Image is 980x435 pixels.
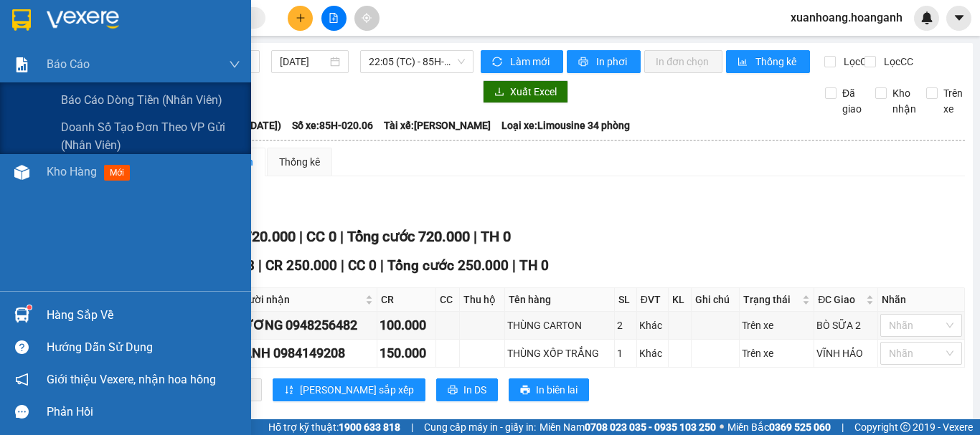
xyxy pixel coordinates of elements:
span: Báo cáo dòng tiền (nhân viên) [61,91,222,109]
button: plus [288,6,313,31]
span: bar-chart [738,57,750,68]
strong: 0369 525 060 [769,421,831,433]
span: question-circle [15,340,29,354]
div: Khác [639,345,666,361]
span: Trạng thái [743,292,799,307]
span: In biên lai [536,382,578,398]
div: 1 [617,345,634,361]
span: [PERSON_NAME] sắp xếp [300,382,414,398]
span: download [494,87,504,98]
img: icon-new-feature [920,11,933,24]
span: Làm mới [510,54,552,70]
button: In đơn chọn [644,50,722,73]
img: warehouse-icon [14,165,29,180]
span: Cung cấp máy in - giấy in: [424,419,536,435]
button: aim [354,6,380,31]
div: Phản hồi [47,401,240,423]
span: TH 0 [481,228,511,245]
img: logo-vxr [12,9,31,31]
span: | [299,228,303,245]
span: file-add [329,13,339,23]
span: down [229,59,240,70]
button: file-add [321,6,347,31]
span: In DS [463,382,486,398]
th: CR [377,288,436,312]
span: Lọc CR [838,54,875,70]
span: CR 720.000 [222,228,296,245]
span: Kho nhận [887,85,922,117]
span: | [341,257,344,274]
button: printerIn biên lai [509,378,589,401]
span: message [15,405,29,419]
div: Trên xe [742,317,811,333]
span: notification [15,373,29,386]
span: | [411,419,413,435]
span: CC 0 [306,228,336,245]
th: Tên hàng [505,288,615,312]
span: Số xe: 85H-020.06 [292,118,373,133]
span: sort-ascending [284,385,294,396]
div: THÙNG CARTON [507,317,612,333]
span: Tổng cước 250.000 [387,257,509,274]
span: Tài xế: [PERSON_NAME] [384,118,491,133]
strong: 1900 633 818 [339,421,400,433]
span: ĐC Giao [818,292,863,307]
button: printerIn phơi [567,50,641,73]
span: | [340,228,344,245]
span: CR 250.000 [265,257,337,274]
span: Đã giao [837,85,867,117]
div: 2 [617,317,634,333]
div: VĨNH HẢO [816,345,875,361]
span: xuanhoang.hoanganh [779,9,914,27]
th: KL [669,288,692,312]
span: Kho hàng [47,165,97,178]
span: ⚪️ [720,424,724,430]
span: Miền Nam [540,419,716,435]
th: CC [436,288,460,312]
div: BÒ SỮA 2 [816,317,875,333]
span: TH 0 [519,257,549,274]
span: | [380,257,384,274]
div: 150.000 [380,343,433,363]
span: Trên xe [938,85,969,117]
span: mới [104,165,130,181]
div: Hướng dẫn sử dụng [47,337,240,358]
span: | [473,228,477,245]
span: plus [296,13,306,23]
span: Giới thiệu Vexere, nhận hoa hồng [47,371,216,388]
img: warehouse-icon [14,307,29,322]
th: SL [615,288,637,312]
span: Tổng cước 720.000 [347,228,470,245]
div: THÙNG XỐP TRẮNG [507,345,612,361]
img: solution-icon [14,57,29,72]
span: Hỗ trợ kỹ thuật: [268,419,400,435]
button: downloadXuất Excel [483,80,568,103]
span: In phơi [596,54,629,70]
span: aim [362,13,372,23]
div: 100.000 [380,315,433,335]
th: Thu hộ [460,288,506,312]
sup: 1 [27,305,32,310]
div: VƯƠNG 0948256482 [234,315,374,335]
button: syncLàm mới [481,50,563,73]
button: sort-ascending[PERSON_NAME] sắp xếp [273,378,425,401]
div: Hàng sắp về [47,305,240,326]
span: Xuất Excel [510,84,557,100]
span: sync [492,57,504,68]
span: copyright [900,422,910,432]
div: HẠNH 0984149208 [234,343,374,363]
span: Miền Bắc [727,419,831,435]
span: Lọc CC [878,54,915,70]
th: Ghi chú [692,288,740,312]
span: printer [578,57,590,68]
span: Báo cáo [47,55,90,73]
button: printerIn DS [436,378,498,401]
th: ĐVT [637,288,669,312]
button: caret-down [946,6,971,31]
span: Thống kê [755,54,798,70]
span: printer [520,385,530,396]
span: | [258,257,262,274]
div: Trên xe [742,345,811,361]
span: caret-down [953,11,966,24]
span: Loại xe: Limousine 34 phòng [501,118,630,133]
